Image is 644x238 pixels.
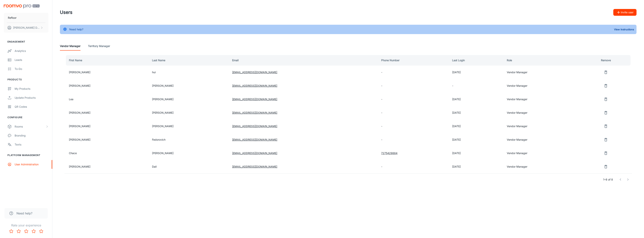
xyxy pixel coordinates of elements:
div: User Administration [15,162,48,166]
th: Remove [581,55,632,66]
th: Last Login [449,55,504,66]
button: Invite user [613,9,637,16]
div: Analytics [15,49,48,53]
td: [PERSON_NAME] [149,106,229,119]
button: remove user [602,149,610,157]
td: [DATE] [449,160,504,173]
button: View Instructions [613,27,635,32]
td: [DATE] [449,93,504,106]
td: Vendor Manager [504,119,581,133]
td: - [378,93,449,106]
button: remove user [602,163,610,170]
button: remove user [602,95,610,103]
td: [DATE] [449,66,504,79]
p: [PERSON_NAME] Dail [13,26,40,30]
button: remove user [602,109,610,116]
th: Role [504,55,581,66]
td: [DATE] [449,146,504,160]
td: Vendor Manager [504,133,581,146]
td: - [378,133,449,146]
td: [DATE] [449,106,504,119]
div: Rooms [15,125,45,129]
td: Vendor Manager [504,93,581,106]
div: Texts [15,143,48,147]
div: Leads [15,58,48,62]
td: [PERSON_NAME] [64,119,149,133]
a: Vendor Manager [60,42,80,51]
button: Refloor [4,13,48,23]
img: Roomvo PRO Beta [4,4,40,8]
td: [PERSON_NAME] [64,79,149,93]
td: Vendor Manager [504,106,581,119]
button: remove user [602,136,610,143]
a: 7275429884 [381,151,397,155]
td: [DATE] [449,119,504,133]
td: [PERSON_NAME] [149,119,229,133]
a: Territory Manager [88,42,110,51]
td: - [378,106,449,119]
td: hui [149,66,229,79]
th: Email [229,55,378,66]
td: Fedorovich [149,133,229,146]
p: Refloor [8,16,16,20]
td: - [449,79,504,93]
a: [EMAIL_ADDRESS][DOMAIN_NAME] [232,84,277,87]
td: [DATE] [449,133,504,146]
div: Branding [15,134,48,138]
td: - [378,160,449,173]
div: My Products [15,87,48,91]
div: To-do [15,67,48,71]
td: - [378,119,449,133]
a: [EMAIL_ADDRESS][DOMAIN_NAME] [232,111,277,114]
td: [PERSON_NAME] [64,66,149,79]
h1: Users [60,9,72,16]
td: Vendor Manager [504,146,581,160]
td: [PERSON_NAME] [149,79,229,93]
td: [PERSON_NAME] [64,133,149,146]
td: Lea [64,93,149,106]
div: QR Codes [15,105,48,109]
td: [PERSON_NAME] [64,160,149,173]
button: remove user [602,82,610,90]
th: Last Name [149,55,229,66]
div: Update Products [15,96,48,100]
td: [PERSON_NAME] [149,146,229,160]
td: Dail [149,160,229,173]
button: remove user [602,69,610,76]
td: [PERSON_NAME] [149,93,229,106]
div: Need help? [69,26,83,33]
td: Chace [64,146,149,160]
p: 1–8 of 8 [603,178,613,182]
a: [EMAIL_ADDRESS][DOMAIN_NAME] [232,71,277,74]
th: First Name [64,55,149,66]
td: - [378,66,449,79]
a: [EMAIL_ADDRESS][DOMAIN_NAME] [232,98,277,101]
td: Vendor Manager [504,160,581,173]
a: [EMAIL_ADDRESS][DOMAIN_NAME] [232,138,277,141]
a: [EMAIL_ADDRESS][DOMAIN_NAME] [232,125,277,128]
td: Vendor Manager [504,79,581,93]
th: Phone Number [378,55,449,66]
button: [PERSON_NAME] Dail [4,23,48,33]
td: [PERSON_NAME] [64,106,149,119]
button: remove user [602,122,610,130]
td: Vendor Manager [504,66,581,79]
a: [EMAIL_ADDRESS][DOMAIN_NAME] [232,151,277,155]
a: [EMAIL_ADDRESS][DOMAIN_NAME] [232,165,277,168]
td: - [378,79,449,93]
